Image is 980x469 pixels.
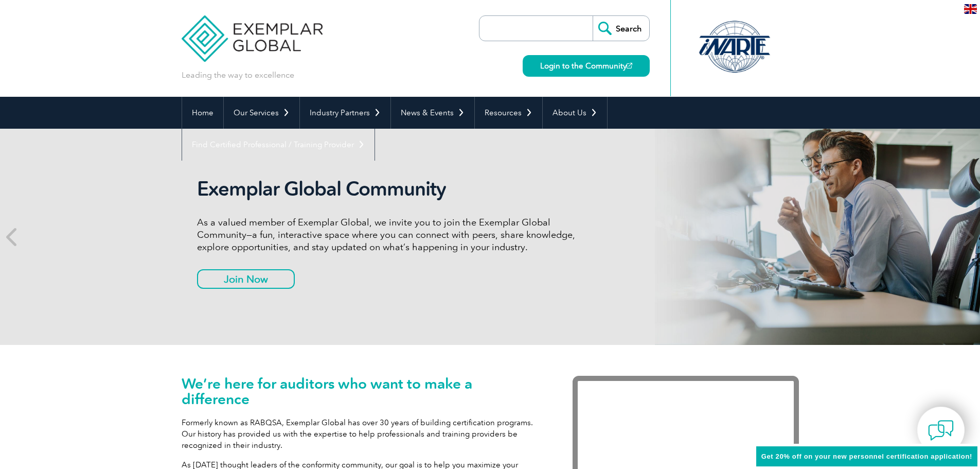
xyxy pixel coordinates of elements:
[543,97,607,129] a: About Us
[197,216,583,253] p: As a valued member of Exemplar Global, we invite you to join the Exemplar Global Community—a fun,...
[523,55,650,77] a: Login to the Community
[224,97,299,129] a: Our Services
[182,70,294,81] p: Leading the way to excellence
[475,97,542,129] a: Resources
[197,269,295,289] a: Join Now
[761,453,972,460] span: Get 20% off on your new personnel certification application!
[627,63,632,68] img: open_square.png
[593,16,649,41] input: Search
[300,97,390,129] a: Industry Partners
[964,4,977,14] img: en
[182,417,542,451] p: Formerly known as RABQSA, Exemplar Global has over 30 years of building certification programs. O...
[391,97,474,129] a: News & Events
[197,177,583,201] h2: Exemplar Global Community
[182,97,223,129] a: Home
[182,129,375,161] a: Find Certified Professional / Training Provider
[182,376,542,407] h1: We’re here for auditors who want to make a difference
[928,418,954,443] img: contact-chat.png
